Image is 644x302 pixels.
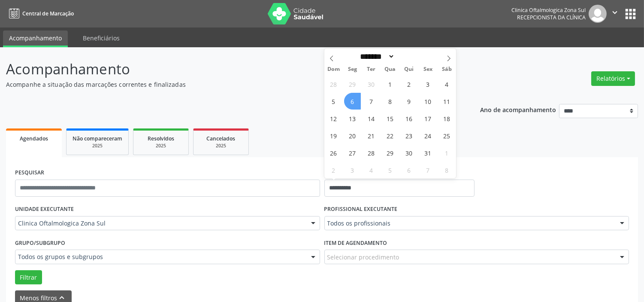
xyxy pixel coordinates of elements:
[395,52,423,61] input: Year
[327,219,612,228] span: Todos os profissionais
[327,253,399,262] span: Selecionar procedimento
[610,8,620,17] i: 
[363,144,380,161] span: Outubro 28, 2025
[438,144,455,161] span: Novembro 1, 2025
[382,144,399,161] span: Outubro 29, 2025
[420,162,436,178] span: Novembro 7, 2025
[325,110,342,127] span: Outubro 12, 2025
[324,67,343,72] span: Dom
[357,52,395,61] select: Month
[401,76,417,92] span: Outubro 2, 2025
[363,127,380,144] span: Outubro 21, 2025
[73,135,122,142] span: Não compareceram
[420,127,436,144] span: Outubro 24, 2025
[324,203,398,216] label: PROFISSIONAL EXECUTANTE
[344,127,361,144] span: Outubro 20, 2025
[363,93,380,110] span: Outubro 7, 2025
[15,203,74,216] label: UNIDADE EXECUTANTE
[207,135,236,142] span: Cancelados
[382,127,399,144] span: Outubro 22, 2025
[363,110,380,127] span: Outubro 14, 2025
[589,5,607,23] img: img
[3,31,68,47] a: Acompanhamento
[480,104,556,115] p: Ano de acompanhamento
[15,236,65,250] label: Grupo/Subgrupo
[623,6,638,21] button: apps
[344,144,361,161] span: Outubro 27, 2025
[6,6,74,21] a: Central de Marcação
[148,135,174,142] span: Resolvidos
[438,93,455,110] span: Outubro 11, 2025
[607,5,623,23] button: 
[324,236,387,250] label: Item de agendamento
[382,93,399,110] span: Outubro 8, 2025
[362,67,381,72] span: Ter
[325,144,342,161] span: Outubro 26, 2025
[344,110,361,127] span: Outubro 13, 2025
[381,67,400,72] span: Qua
[382,76,399,92] span: Outubro 1, 2025
[420,144,436,161] span: Outubro 31, 2025
[344,93,361,110] span: Outubro 6, 2025
[325,93,342,110] span: Outubro 5, 2025
[200,143,242,149] div: 2025
[401,93,417,110] span: Outubro 9, 2025
[6,80,448,89] p: Acompanhe a situação das marcações correntes e finalizadas
[401,162,417,178] span: Novembro 6, 2025
[139,143,182,149] div: 2025
[517,14,586,21] span: Recepcionista da clínica
[420,93,436,110] span: Outubro 10, 2025
[437,67,456,72] span: Sáb
[343,67,362,72] span: Seg
[363,162,380,178] span: Novembro 4, 2025
[22,10,74,17] span: Central de Marcação
[15,166,44,180] label: PESQUISAR
[382,162,399,178] span: Novembro 5, 2025
[420,110,436,127] span: Outubro 17, 2025
[438,110,455,127] span: Outubro 18, 2025
[15,270,42,285] button: Filtrar
[438,76,455,92] span: Outubro 4, 2025
[325,162,342,178] span: Novembro 2, 2025
[418,67,437,72] span: Sex
[73,143,122,149] div: 2025
[438,127,455,144] span: Outubro 25, 2025
[401,127,417,144] span: Outubro 23, 2025
[6,58,448,80] p: Acompanhamento
[438,162,455,178] span: Novembro 8, 2025
[18,219,302,228] span: Clinica Oftalmologica Zona Sul
[77,31,126,46] a: Beneficiários
[344,162,361,178] span: Novembro 3, 2025
[511,6,586,14] div: Clinica Oftalmologica Zona Sul
[420,76,436,92] span: Outubro 3, 2025
[401,144,417,161] span: Outubro 30, 2025
[325,76,342,92] span: Setembro 28, 2025
[401,110,417,127] span: Outubro 16, 2025
[18,253,302,261] span: Todos os grupos e subgrupos
[325,127,342,144] span: Outubro 19, 2025
[363,76,380,92] span: Setembro 30, 2025
[399,67,418,72] span: Qui
[20,135,48,142] span: Agendados
[382,110,399,127] span: Outubro 15, 2025
[344,76,361,92] span: Setembro 29, 2025
[591,71,635,86] button: Relatórios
